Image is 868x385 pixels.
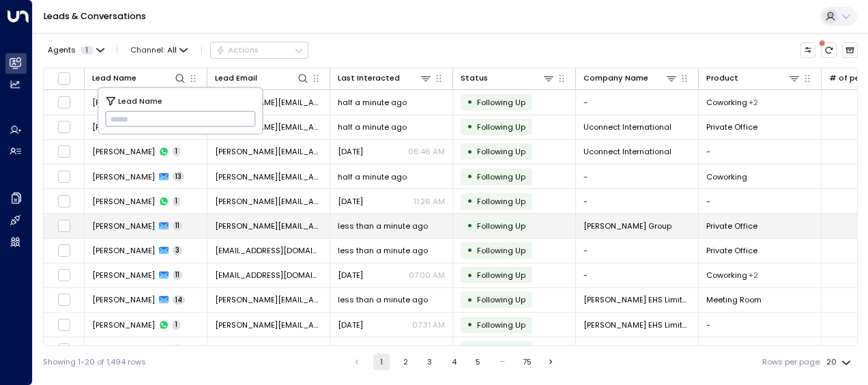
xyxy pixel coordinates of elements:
a: Leads & Conversations [44,10,146,22]
span: Aion [583,344,601,355]
td: - [576,165,699,188]
span: 3 [173,246,182,255]
span: 11 [173,221,182,231]
span: Following Up [477,122,525,132]
p: 06:46 AM [408,146,445,157]
div: Private Office [776,344,783,355]
div: Showing 1-20 of 1,494 rows [43,356,146,368]
span: Toggle select row [57,293,71,306]
div: Last Interacted [338,72,432,85]
span: trushit@uconnectinternational.com [215,146,322,157]
div: Button group with a nested menu [210,42,308,58]
div: • [467,315,473,334]
span: Lisa Lewington [92,319,155,330]
div: Lead Email [215,72,257,85]
div: Company Name [583,72,678,85]
span: Jayden Watson [92,344,155,355]
span: Toggle select row [57,343,71,356]
div: … [494,354,510,370]
span: Following Up [477,220,525,231]
span: Meeting Room [706,294,762,305]
button: Go to page 3 [422,354,438,370]
span: half a minute ago [338,122,407,132]
td: - [699,313,822,337]
span: jw@aion.xyz [215,344,322,355]
span: Lisa Lewington [92,294,155,305]
span: Lead Name [118,94,162,106]
span: Following Up [477,270,525,281]
span: Toggle select row [57,318,71,332]
span: Toggle select row [57,268,71,282]
span: Uconnect International [583,122,671,132]
div: • [467,291,473,309]
div: Dedicated Desk,Private Office [749,270,758,281]
div: Status [461,72,555,85]
span: Aug 15, 2025 [338,319,363,330]
span: isabelle@thekarnani.com [215,196,322,207]
div: Lead Email [215,72,309,85]
span: Aditi Tomar [92,270,155,281]
span: Trushit Kamleshbhai [92,146,155,157]
span: Following Up [477,97,525,108]
span: less than a minute ago [338,245,428,256]
button: Actions [210,42,308,58]
div: • [467,143,473,161]
div: Company Name [583,72,648,85]
span: Jonathan Dodd [92,220,155,231]
div: Lead Name [92,72,186,85]
span: Toggle select row [57,96,71,109]
div: • [467,241,473,259]
span: lisa.lewington@barbour-ehs.com [215,294,322,305]
span: 1 minute ago [338,344,387,355]
span: less than a minute ago [338,294,428,305]
td: - [576,90,699,114]
span: Barbour EHS Limited [583,294,691,305]
span: Aditi Tomar [92,245,155,256]
span: There are new threads available. Refresh the grid to view the latest updates. [821,42,837,58]
span: Channel: [126,42,192,57]
span: Isabelle Baquiran [92,196,155,207]
span: Coworking [706,97,747,108]
div: Product [706,72,800,85]
span: Isabelle Baquiran [92,171,155,182]
span: 11 [173,270,182,280]
button: Customize [800,42,816,58]
span: r.j.king.1@gmail.com [215,97,322,108]
td: - [576,239,699,263]
td: - [576,263,699,287]
span: Following Up [477,171,525,182]
div: • [467,93,473,111]
div: Product [706,72,738,85]
span: Following Up [477,245,525,256]
span: Vaughan Group [583,220,671,231]
button: Go to page 4 [446,354,462,370]
p: 07:00 AM [409,270,445,281]
span: half a minute ago [338,171,407,182]
span: Toggle select row [57,195,71,208]
div: 20 [826,354,854,371]
span: 1 [173,147,180,156]
div: Lead Name [92,72,136,85]
button: Archived Leads [842,42,858,58]
td: - [699,140,822,164]
span: Barbour EHS Limited [583,319,691,330]
div: • [467,340,473,358]
span: Following Up [477,196,525,207]
span: trushit@uconnectinternational.com [215,122,322,132]
span: Jul 25, 2025 [338,196,363,207]
p: 07:31 AM [412,319,445,330]
span: 1 [81,46,93,55]
span: Following Up [477,344,525,355]
div: Status [461,72,488,85]
span: Agents [48,46,76,54]
span: Private Office [706,122,757,132]
button: Agents1 [43,42,108,57]
span: Following Up [477,146,525,157]
span: isabelle@thekarnani.com [215,171,322,182]
div: Last Interacted [338,72,400,85]
span: half a minute ago [338,97,407,108]
span: Toggle select row [57,244,71,257]
span: All [167,46,177,55]
span: 1 [173,197,180,206]
span: Trushit Kamleshbhai [92,122,155,132]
